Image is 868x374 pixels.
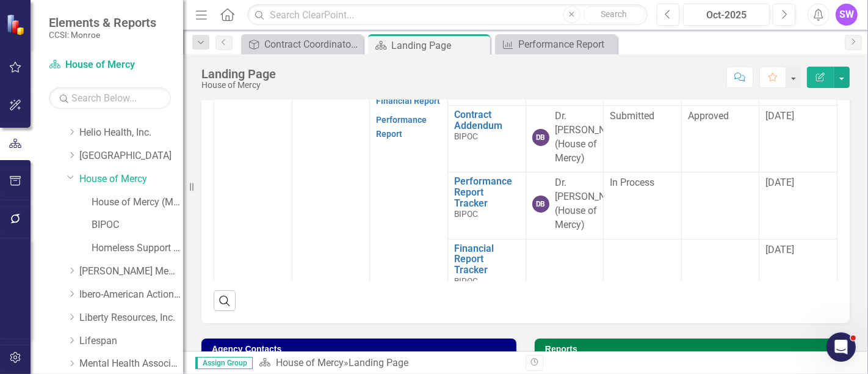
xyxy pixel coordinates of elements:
img: ClearPoint Strategy [6,13,27,35]
div: Dr. [PERSON_NAME] (House of Mercy) [555,109,629,165]
div: Landing Page [391,38,487,53]
iframe: Intercom live chat [826,332,856,362]
a: House of Mercy [79,172,183,186]
td: Double-Click to Edit [681,172,759,239]
td: Double-Click to Edit [759,106,837,172]
div: Contract Coordinator Review [264,37,360,52]
a: BIPOC [92,218,183,232]
a: Helio Health, Inc. [79,126,183,140]
span: [DATE] [765,244,794,255]
a: House of Mercy [276,357,344,369]
a: Performance Report [498,37,614,52]
h3: Agency Contacts [212,345,510,354]
td: Double-Click to Edit [604,106,682,172]
a: House of Mercy [49,58,171,72]
span: [DATE] [765,110,794,122]
button: Search [584,6,645,23]
td: Double-Click to Edit [370,38,448,290]
td: Double-Click to Edit [604,239,682,290]
td: Double-Click to Edit [526,239,604,290]
input: Search Below... [49,87,171,109]
span: BIPOC [454,276,478,286]
span: Elements & Reports [49,15,156,30]
a: Contract Addendum [454,109,519,131]
td: Double-Click to Edit [681,106,759,172]
td: Double-Click to Edit [526,106,604,172]
div: Landing Page [349,357,408,369]
div: Oct-2025 [687,8,765,23]
a: [PERSON_NAME] Memorial Institute, Inc. [79,265,183,279]
div: Landing Page [201,67,276,81]
a: Performance Report Tracker [454,176,519,208]
span: [DATE] [765,177,794,188]
td: Double-Click to Edit [214,38,292,290]
span: Search [601,9,627,19]
div: Dr. [PERSON_NAME] (House of Mercy) [555,176,629,232]
span: BIPOC [454,131,478,141]
td: Double-Click to Edit Right Click for Context Menu [447,106,526,172]
td: Double-Click to Edit Right Click for Context Menu [447,239,526,290]
div: House of Mercy [201,81,276,90]
span: Assign Group [195,357,253,369]
a: Contract Coordinator Review [244,37,360,52]
a: Homeless Support Services [92,241,183,255]
span: In Process [610,177,654,188]
span: Submitted [610,110,654,122]
td: Double-Click to Edit [759,239,837,290]
a: Financial Report Tracker [454,243,519,276]
a: Mental Health Association [79,357,183,371]
div: Performance Report [518,37,614,52]
button: Oct-2025 [683,4,770,26]
td: Double-Click to Edit Right Click for Context Menu [447,172,526,239]
td: Double-Click to Edit [681,239,759,290]
td: Double-Click to Edit [604,172,682,239]
td: Double-Click to Edit [526,172,604,239]
div: DB [532,129,549,146]
small: CCSI: Monroe [49,30,156,40]
span: BIPOC [454,209,478,219]
a: Ibero-American Action League, Inc. [79,288,183,302]
a: Lifespan [79,334,183,348]
div: » [259,356,516,370]
h3: Reports [545,345,844,354]
a: Financial Report [376,96,440,106]
input: Search ClearPoint... [247,4,648,26]
a: Liberty Resources, Inc. [79,311,183,325]
td: Double-Click to Edit [759,172,837,239]
button: SW [836,4,858,26]
div: DB [532,196,549,213]
span: Approved [688,110,729,122]
a: House of Mercy (MCOMH Internal) [92,196,183,210]
a: [GEOGRAPHIC_DATA] [79,149,183,163]
a: Performance Report [376,115,427,139]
